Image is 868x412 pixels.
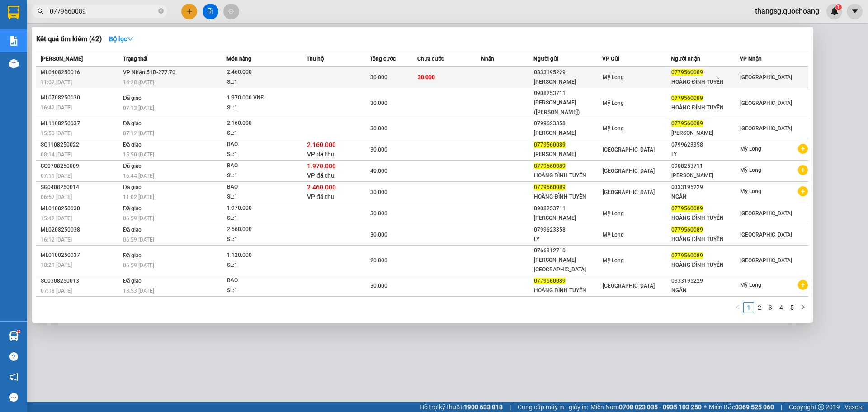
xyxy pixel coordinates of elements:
span: DĐ: [106,57,119,66]
span: Mỹ Long [603,210,624,217]
span: search [38,8,44,14]
span: Tổng cước [370,56,396,62]
li: Previous Page [732,302,743,313]
div: HOÀNG ĐÌNH TUYẾN [671,213,739,223]
span: Đã giao [123,278,142,284]
div: 0939612966 [106,39,179,52]
span: 30.000 [370,125,387,132]
div: NGÂN [671,286,739,295]
span: 13:53 [DATE] [123,288,154,294]
li: 2 [754,302,765,313]
div: 2.460.000 [227,67,295,77]
span: 0779560089 [671,120,703,127]
span: Mỹ Long [740,167,761,173]
span: Đã giao [123,163,142,169]
span: down [127,36,133,42]
div: 0333195229 [671,276,739,286]
span: Đã giao [123,95,142,101]
span: 07:11 [DATE] [41,173,72,179]
span: 30.000 [418,74,435,81]
span: Người nhận [671,56,700,62]
span: 30.000 [370,210,387,217]
div: BAO [227,276,295,286]
span: 16:12 [DATE] [41,237,72,243]
span: 08:14 [DATE] [41,152,72,158]
span: 15:50 [DATE] [41,130,72,137]
div: SL: 1 [227,286,295,296]
a: 2 [755,303,764,313]
span: 1.970.000 [307,162,336,170]
button: right [797,302,808,313]
span: [GEOGRAPHIC_DATA] [740,232,792,238]
span: Đã giao [123,184,142,190]
span: VP Nhận [740,56,762,62]
span: [GEOGRAPHIC_DATA] [740,210,792,217]
div: 0766912710 [534,246,602,256]
span: [PERSON_NAME] [41,56,83,62]
span: VP Nhận 51B-277.70 [123,69,175,76]
span: 16:42 [DATE] [41,104,72,111]
button: Bộ lọcdown [102,32,141,46]
a: 1 [744,303,754,313]
div: SG1108250022 [41,140,120,150]
span: Mỹ Long [603,257,624,264]
div: SL: 1 [227,171,295,181]
div: 0799623358 [671,140,739,150]
li: Next Page [797,302,808,313]
div: BAO [227,161,295,171]
span: VP đã thu [307,193,335,200]
span: Nhãn [481,56,494,62]
span: 30.000 [370,147,387,153]
div: [PERSON_NAME] [106,28,179,39]
span: [GEOGRAPHIC_DATA] [603,189,655,195]
div: SL: 1 [227,128,295,138]
div: SL: 1 [227,235,295,245]
strong: Bộ lọc [109,35,133,43]
span: 0779560089 [671,252,703,259]
img: warehouse-icon [9,59,19,68]
span: Người gửi [533,56,558,62]
span: [GEOGRAPHIC_DATA] [603,283,655,289]
span: plus-circle [798,144,808,154]
span: message [9,393,18,402]
span: 40.000 [370,168,387,174]
span: Thu hộ [307,56,324,62]
div: HOÀNG ĐÌNH TUYẾN [671,235,739,244]
span: 30.000 [370,283,387,289]
span: Mỹ Long [603,74,624,81]
span: 15:42 [DATE] [41,215,72,222]
li: 3 [765,302,776,313]
div: HOÀNG ĐÌNH TUYẾN [671,260,739,270]
span: 18:21 [DATE] [41,262,72,268]
span: close-circle [158,8,164,14]
div: SL: 1 [227,260,295,270]
div: NGÂN [671,192,739,202]
div: HOÀNG ĐÌNH TUYẾN [671,77,739,87]
div: 1.970.000 [227,204,295,213]
div: LY [671,150,739,159]
div: [GEOGRAPHIC_DATA] [8,8,99,28]
span: Đã giao [123,142,142,148]
span: Mỹ Long [740,188,761,194]
span: 07:18 [DATE] [41,288,72,294]
sup: 1 [17,330,20,333]
div: 0908253711 [534,89,602,98]
span: VP đã thu [307,172,335,179]
a: 3 [765,303,775,313]
span: [GEOGRAPHIC_DATA] [603,168,655,174]
span: Mỹ Long [603,125,624,132]
span: 2.460.000 [307,184,336,191]
span: 0779560089 [534,142,566,148]
h3: Kết quả tìm kiếm ( 42 ) [36,34,102,44]
span: 06:59 [DATE] [123,215,154,222]
span: 0779560089 [671,227,703,233]
span: 20.000 [370,257,387,264]
div: [PERSON_NAME][GEOGRAPHIC_DATA] [534,256,602,275]
span: 07:13 [DATE] [123,105,154,111]
div: 0799623358 [534,225,602,235]
div: SL: 1 [227,150,295,160]
li: 4 [776,302,787,313]
span: 15:50 [DATE] [123,152,154,158]
div: ML0208250038 [41,225,120,235]
button: left [732,302,743,313]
